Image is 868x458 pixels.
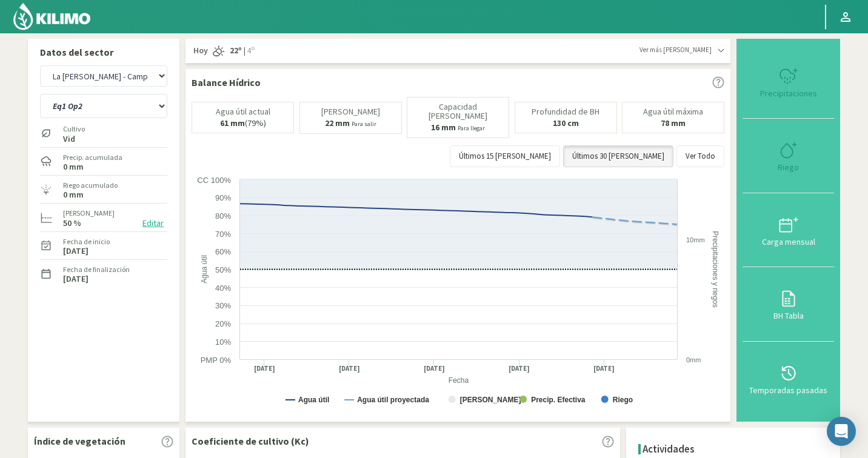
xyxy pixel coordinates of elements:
text: [DATE] [509,364,530,373]
button: Temporadas pasadas [743,342,834,416]
button: BH Tabla [743,267,834,341]
div: BH Tabla [746,311,830,320]
p: Agua útil actual [216,107,270,116]
label: Vid [63,135,85,143]
text: 0mm [686,356,701,363]
p: Índice de vegetación [34,434,125,448]
text: Agua útil [200,255,209,284]
b: 61 mm [220,118,245,128]
button: Últimos 15 [PERSON_NAME] [450,145,560,167]
small: Para llegar [458,124,485,132]
p: Coeficiente de cultivo (Kc) [192,434,309,448]
label: 0 mm [63,163,84,171]
p: Capacidad [PERSON_NAME] [412,102,504,121]
button: Precipitaciones [743,45,834,119]
text: 90% [215,193,231,202]
button: Editar [139,216,167,230]
label: 0 mm [63,191,84,199]
text: Agua útil [298,396,329,404]
text: 70% [215,230,231,239]
text: 80% [215,211,231,221]
div: Open Intercom Messenger [827,417,856,446]
text: Riego [613,396,633,404]
text: Precip. Efectiva [531,396,586,404]
text: 40% [215,284,231,293]
text: 50% [215,265,231,274]
button: Carga mensual [743,193,834,267]
b: 130 cm [553,118,579,128]
label: Riego acumulado [63,180,118,191]
text: [DATE] [254,364,275,373]
p: Balance Hídrico [192,75,261,90]
img: Kilimo [12,2,92,31]
p: Datos del sector [40,45,167,59]
label: 50 % [63,219,81,227]
text: PMP 0% [201,356,232,365]
div: Precipitaciones [746,89,830,98]
label: [DATE] [63,247,88,255]
p: Agua útil máxima [643,107,703,116]
p: (79%) [220,119,266,128]
div: Carga mensual [746,237,830,246]
label: [PERSON_NAME] [63,208,115,219]
text: [DATE] [593,364,615,373]
b: 16 mm [431,122,456,133]
span: Ver más [PERSON_NAME] [639,45,712,55]
button: Riego [743,119,834,193]
span: | [244,45,245,57]
b: 78 mm [661,118,686,128]
div: Temporadas pasadas [746,386,830,394]
text: 60% [215,247,231,256]
label: Cultivo [63,124,85,134]
strong: 22º [230,45,242,56]
text: 10% [215,337,231,347]
button: Últimos 30 [PERSON_NAME] [563,145,673,167]
text: 30% [215,301,231,310]
text: Agua útil proyectada [357,396,429,404]
text: [PERSON_NAME] [460,396,521,404]
button: Ver Todo [676,145,724,167]
label: [DATE] [63,275,88,283]
h4: Actividades [643,443,695,455]
div: Riego [746,163,830,171]
p: Profundidad de BH [532,107,599,116]
span: 4º [245,45,255,57]
text: Precipitaciones y riegos [711,231,719,308]
span: Hoy [192,45,208,57]
label: Fecha de finalización [63,264,130,275]
text: CC 100% [197,176,231,185]
text: 10mm [686,236,705,244]
text: [DATE] [424,364,445,373]
label: Precip. acumulada [63,152,122,163]
p: [PERSON_NAME] [321,107,380,116]
b: 22 mm [325,118,350,128]
text: 20% [215,319,231,328]
label: Fecha de inicio [63,236,110,247]
small: Para salir [352,120,376,128]
text: [DATE] [339,364,360,373]
text: Fecha [449,376,469,385]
